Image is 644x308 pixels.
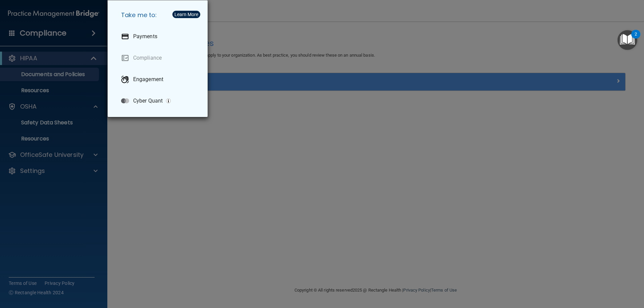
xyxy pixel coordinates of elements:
[172,11,200,18] button: Learn More
[635,34,637,43] div: 2
[618,30,637,50] button: Open Resource Center, 2 new notifications
[116,70,202,89] a: Engagement
[116,6,202,24] h5: Take me to:
[133,33,157,40] p: Payments
[133,76,163,83] p: Engagement
[528,260,636,287] iframe: Drift Widget Chat Controller
[116,49,202,67] a: Compliance
[174,12,198,17] div: Learn More
[133,98,163,104] p: Cyber Quant
[116,91,202,110] a: Cyber Quant
[116,27,202,46] a: Payments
